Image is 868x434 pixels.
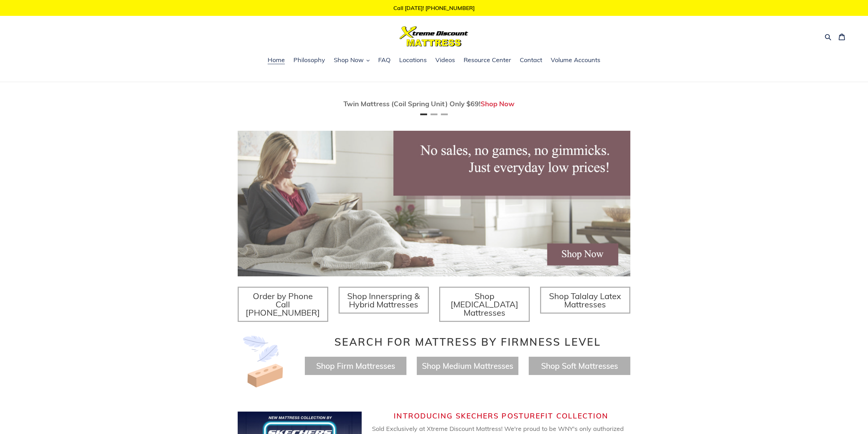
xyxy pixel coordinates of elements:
button: Page 3 [441,114,448,115]
img: herobannermay2022-1652879215306_1200x.jpg [238,131,630,276]
a: Videos [432,55,458,66]
a: Home [264,55,288,66]
span: Order by Phone Call [PHONE_NUMBER] [246,291,320,318]
span: FAQ [378,56,391,64]
a: Shop Innerspring & Hybrid Mattresses [339,287,429,314]
span: Shop Talalay Latex Mattresses [549,291,621,309]
span: Philosophy [293,56,325,64]
img: Xtreme Discount Mattress [400,26,468,47]
a: Resource Center [460,55,515,66]
span: Volume Accounts [551,56,600,64]
span: Locations [399,56,427,64]
a: Contact [516,55,546,66]
a: Shop Firm Mattresses [316,361,395,371]
a: Philosophy [290,55,329,66]
span: Search for Mattress by Firmness Level [334,335,601,348]
span: Shop Innerspring & Hybrid Mattresses [347,291,420,309]
button: Page 2 [431,114,437,115]
a: Shop Talalay Latex Mattresses [540,287,631,314]
a: Shop Now [480,99,515,108]
a: FAQ [375,55,394,66]
span: Contact [520,56,542,64]
a: Locations [396,55,430,66]
span: Twin Mattress (Coil Spring Unit) Only $69! [343,99,480,108]
span: Shop [MEDICAL_DATA] Mattresses [451,291,518,318]
a: Shop Medium Mattresses [422,361,513,371]
img: Image-of-brick- and-feather-representing-firm-and-soft-feel [238,336,289,387]
span: Introducing Skechers Posturefit Collection [394,411,608,420]
a: Shop Soft Mattresses [541,361,618,371]
a: Order by Phone Call [PHONE_NUMBER] [238,287,328,322]
span: Shop Now [334,56,364,64]
button: Shop Now [330,55,373,66]
a: Volume Accounts [547,55,604,66]
button: Page 1 [420,114,427,115]
span: Home [268,56,285,64]
span: Resource Center [464,56,511,64]
span: Videos [435,56,455,64]
a: Shop [MEDICAL_DATA] Mattresses [439,287,530,322]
